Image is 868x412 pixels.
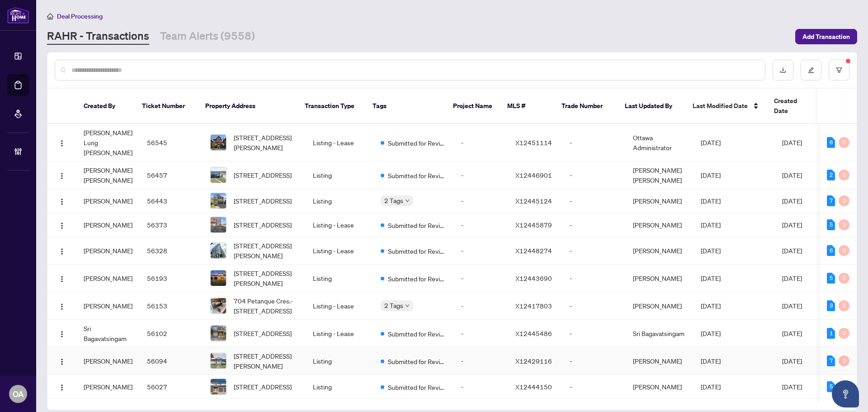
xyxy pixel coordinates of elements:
[84,302,132,310] span: [PERSON_NAME]
[701,302,721,310] span: [DATE]
[562,292,626,320] td: -
[234,268,298,288] span: [STREET_ADDRESS][PERSON_NAME]
[306,375,373,399] td: Listing
[55,298,69,313] button: Logo
[782,274,802,282] span: [DATE]
[701,383,721,391] span: [DATE]
[801,60,821,81] button: edit
[234,170,292,180] span: [STREET_ADDRESS]
[140,161,203,189] td: 56457
[84,324,127,342] span: Sri Bagavatsingam
[782,197,802,205] span: [DATE]
[839,170,849,180] div: 0
[58,198,66,205] img: Logo
[515,221,552,229] span: X12445879
[160,28,255,45] a: Team Alerts (9558)
[454,161,508,189] td: -
[839,300,849,311] div: 0
[515,302,552,310] span: X12417803
[306,189,373,213] td: Listing
[454,347,508,375] td: -
[780,67,786,73] span: download
[562,347,626,375] td: -
[234,296,298,316] span: 704 Petanque Cres.-[STREET_ADDRESS]
[211,326,226,341] img: thumbnail-img
[140,292,203,320] td: 56153
[211,217,226,232] img: thumbnail-img
[562,265,626,292] td: -
[140,320,203,347] td: 56102
[562,189,626,213] td: -
[626,161,693,189] td: [PERSON_NAME] [PERSON_NAME]
[773,60,793,81] button: download
[297,89,365,124] th: Transaction Type
[782,383,802,391] span: [DATE]
[47,28,149,45] a: RAHR - Transactions
[701,138,721,147] span: [DATE]
[554,89,618,124] th: Trade Number
[839,195,849,206] div: 0
[839,273,849,284] div: 0
[626,292,693,320] td: [PERSON_NAME]
[388,356,447,366] span: Submitted for Review
[562,213,626,237] td: -
[500,89,554,124] th: MLS #
[701,357,721,365] span: [DATE]
[140,213,203,237] td: 56373
[58,222,66,229] img: Logo
[626,265,693,292] td: [PERSON_NAME]
[827,219,835,230] div: 5
[829,60,849,81] button: filter
[827,273,835,284] div: 5
[211,193,226,208] img: thumbnail-img
[388,274,447,284] span: Submitted for Review
[767,89,830,124] th: Created Date
[384,300,403,311] span: 2 Tags
[562,161,626,189] td: -
[701,246,721,255] span: [DATE]
[802,29,850,44] span: Add Transaction
[47,13,53,19] span: home
[839,245,849,256] div: 0
[685,89,767,124] th: Last Modified Date
[827,195,835,206] div: 7
[58,275,66,283] img: Logo
[55,379,69,394] button: Logo
[515,274,552,282] span: X12443690
[562,320,626,347] td: -
[55,271,69,285] button: Logo
[58,331,66,338] img: Logo
[7,7,29,24] img: logo
[84,246,132,255] span: [PERSON_NAME]
[306,265,373,292] td: Listing
[701,221,721,229] span: [DATE]
[140,237,203,265] td: 56328
[211,353,226,369] img: thumbnail-img
[140,347,203,375] td: 56094
[84,274,132,282] span: [PERSON_NAME]
[211,379,226,394] img: thumbnail-img
[515,197,552,205] span: X12445124
[57,12,103,20] span: Deal Processing
[140,375,203,399] td: 56027
[58,358,66,365] img: Logo
[58,303,66,310] img: Logo
[84,128,132,156] span: [PERSON_NAME] Lung [PERSON_NAME]
[140,189,203,213] td: 56443
[388,170,447,180] span: Submitted for Review
[515,357,552,365] span: X12429116
[58,140,66,147] img: Logo
[13,388,24,400] span: OA
[388,246,447,256] span: Submitted for Review
[76,89,135,124] th: Created By
[618,89,685,124] th: Last Updated By
[306,237,373,265] td: Listing - Lease
[693,101,748,111] span: Last Modified Date
[234,382,292,392] span: [STREET_ADDRESS]
[515,383,552,391] span: X12444150
[626,375,693,399] td: [PERSON_NAME]
[388,382,447,392] span: Submitted for Review
[211,270,226,286] img: thumbnail-img
[562,124,626,161] td: -
[839,219,849,230] div: 0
